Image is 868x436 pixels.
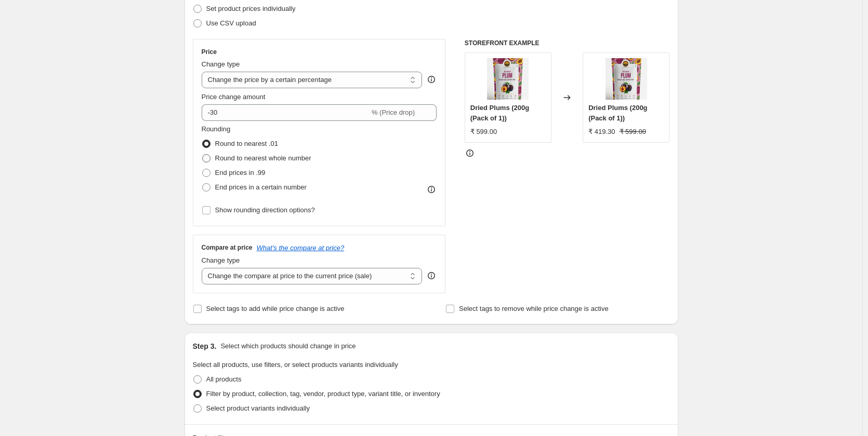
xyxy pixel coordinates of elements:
[202,48,217,56] h3: Price
[426,270,437,281] div: help
[206,390,440,398] span: Filter by product, collection, tag, vendor, product type, variant title, or inventory
[202,256,240,264] span: Change type
[372,108,415,116] span: % (Price drop)
[606,58,647,100] img: Plum_80x.webp
[206,5,296,12] span: Set product prices individually
[220,341,356,351] p: Select which products should change in price
[487,58,529,100] img: Plum_80x.webp
[202,104,370,121] input: -15
[470,127,497,137] div: ₹ 599.00
[215,169,266,176] span: End prices in .99
[202,125,231,133] span: Rounding
[206,404,310,412] span: Select product variants individually
[202,243,253,252] h3: Compare at price
[215,183,307,191] span: End prices in a certain number
[202,93,266,101] span: Price change amount
[215,206,315,214] span: Show rounding direction options?
[620,127,646,137] strike: ₹ 599.00
[588,127,615,137] div: ₹ 419.30
[465,39,670,47] h6: STOREFRONT EXAMPLE
[202,60,240,68] span: Change type
[257,244,345,252] button: What's the compare at price?
[215,154,311,162] span: Round to nearest whole number
[459,305,609,312] span: Select tags to remove while price change is active
[588,104,647,122] span: Dried Plums (200g (Pack of 1))
[206,375,242,383] span: All products
[470,104,529,122] span: Dried Plums (200g (Pack of 1))
[193,341,217,351] h2: Step 3.
[206,305,345,312] span: Select tags to add while price change is active
[426,74,437,85] div: help
[215,140,278,147] span: Round to nearest .01
[206,19,256,27] span: Use CSV upload
[193,361,398,369] span: Select all products, use filters, or select products variants individually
